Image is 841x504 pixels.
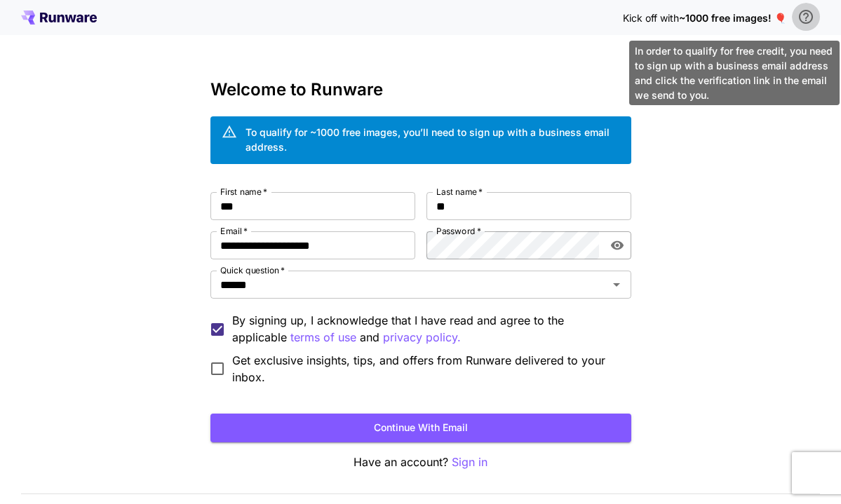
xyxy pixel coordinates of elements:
button: In order to qualify for free credit, you need to sign up with a business email address and click ... [792,3,820,31]
h3: Welcome to Runware [210,80,631,100]
label: Email [220,225,248,237]
span: Kick off with [623,12,679,24]
button: By signing up, I acknowledge that I have read and agree to the applicable and privacy policy. [290,329,356,346]
p: By signing up, I acknowledge that I have read and agree to the applicable and [232,312,620,346]
button: Continue with email [210,414,631,442]
label: First name [220,186,267,198]
div: In order to qualify for free credit, you need to sign up with a business email address and click ... [629,41,840,105]
p: terms of use [290,329,356,346]
p: privacy policy. [383,329,461,346]
label: Quick question [220,264,285,276]
button: Open [607,275,626,294]
button: Sign in [452,454,487,471]
label: Last name [436,186,483,198]
p: Have an account? [210,454,631,471]
div: To qualify for ~1000 free images, you’ll need to sign up with a business email address. [245,125,620,154]
span: Get exclusive insights, tips, and offers from Runware delivered to your inbox. [232,352,620,386]
button: By signing up, I acknowledge that I have read and agree to the applicable terms of use and [383,329,461,346]
span: ~1000 free images! 🎈 [679,12,786,24]
label: Password [436,225,481,237]
button: toggle password visibility [605,233,630,258]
